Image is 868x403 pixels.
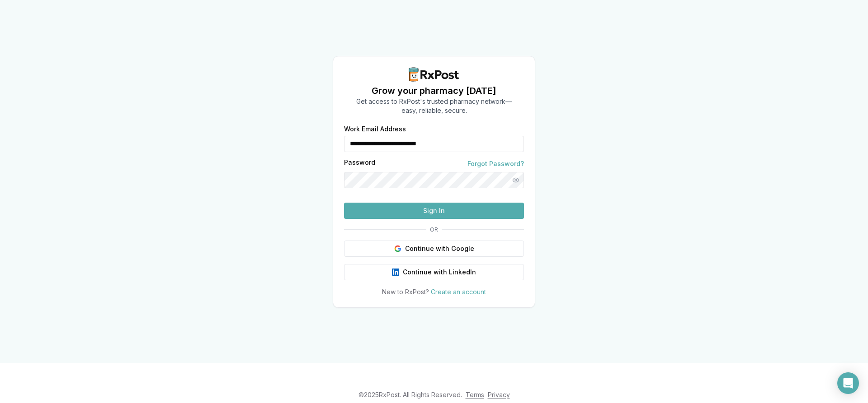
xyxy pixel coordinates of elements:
[382,288,429,296] span: New to RxPost?
[344,126,524,132] label: Work Email Address
[344,241,524,257] button: Continue with Google
[426,226,442,233] span: OR
[837,372,859,394] div: Open Intercom Messenger
[508,172,524,188] button: Show password
[431,288,486,296] a: Create an account
[488,391,510,398] a: Privacy
[467,159,524,168] a: Forgot Password?
[356,97,512,115] p: Get access to RxPost's trusted pharmacy network— easy, reliable, secure.
[344,264,524,280] button: Continue with LinkedIn
[394,245,401,252] img: Google
[356,84,512,97] h1: Grow your pharmacy [DATE]
[344,203,524,219] button: Sign In
[392,269,399,276] img: LinkedIn
[405,67,463,82] img: RxPost Logo
[466,391,484,398] a: Terms
[344,159,375,168] label: Password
